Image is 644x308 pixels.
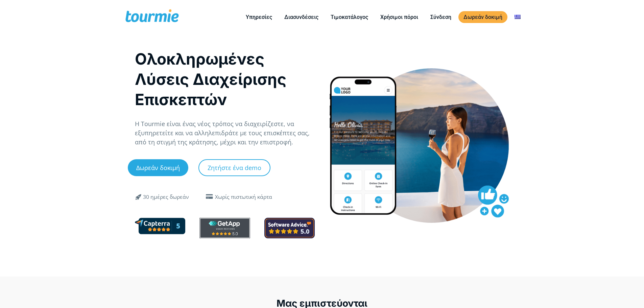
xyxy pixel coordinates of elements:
[131,193,147,201] span: 
[425,13,456,21] a: Σύνδεση
[204,194,215,199] span: 
[375,13,423,21] a: Χρήσιμοι πόροι
[279,13,324,21] a: Διασυνδέσεις
[198,159,270,176] a: Ζητήστε ένα demo
[135,49,315,110] h1: Ολοκληρωμένες Λύσεις Διαχείρισης Επισκεπτών
[128,159,188,176] a: Δωρεάν δοκιμή
[143,193,189,201] div: 30 ημέρες δωρεάν
[135,119,315,147] p: Η Tourmie είναι ένας νέος τρόπος να διαχειρίζεστε, να εξυπηρετείτε και να αλληλεπιδράτε με τους ε...
[326,13,373,21] a: Τιμοκατάλογος
[215,193,272,201] div: Χωρίς πιστωτική κάρτα
[241,13,277,21] a: Υπηρεσίες
[458,11,507,23] a: Δωρεάν δοκιμή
